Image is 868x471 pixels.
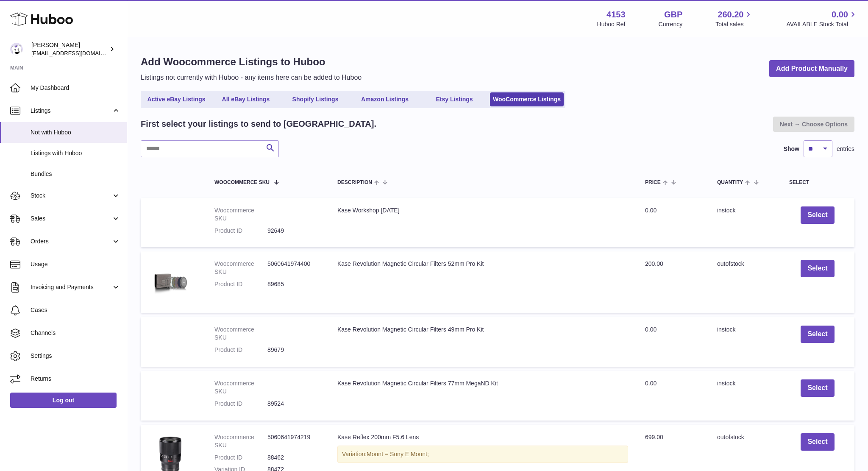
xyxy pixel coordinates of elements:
[801,206,834,224] button: Select
[786,20,858,28] span: AVAILABLE Stock Total
[267,400,320,408] dd: 89524
[31,128,120,137] span: Not with Huboo
[31,192,111,200] span: Stock
[214,180,270,185] span: Woocommerce SKU
[597,20,626,28] div: Huboo Ref
[10,393,117,408] a: Log out
[31,215,111,223] span: Sales
[214,206,267,223] dt: Woocommerce SKU
[149,260,192,302] img: KW_magnetic_pro_nd_kit_01_1920x1920_1920x1920.jpeg
[31,260,120,268] span: Usage
[801,379,834,397] button: Select
[645,380,657,387] span: 0.00
[337,446,628,463] div: Variation:
[31,41,108,57] div: [PERSON_NAME]
[329,371,637,421] td: Kase Revolution Magnetic Circular Filters 77mm MegaND Kit
[490,92,564,106] a: WooCommerce Listings
[214,326,267,342] dt: Woocommerce SKU
[645,180,661,185] span: Price
[832,9,848,20] span: 0.00
[214,400,267,408] dt: Product ID
[31,84,120,92] span: My Dashboard
[801,260,834,277] button: Select
[31,107,111,115] span: Listings
[709,371,781,421] td: instock
[31,306,120,314] span: Cases
[214,433,267,449] dt: Woocommerce SKU
[267,433,320,449] dd: 5060641974219
[784,145,799,153] label: Show
[645,434,663,440] span: 699.00
[329,317,637,367] td: Kase Revolution Magnetic Circular Filters 49mm Pro Kit
[659,20,683,28] div: Currency
[141,118,376,130] h2: First select your listings to send to [GEOGRAPHIC_DATA].
[715,20,753,28] span: Total sales
[10,43,23,56] img: sales@kasefilters.com
[337,180,372,185] span: Description
[214,346,267,354] dt: Product ID
[769,60,854,78] a: Add Product Manually
[367,451,429,457] span: Mount = Sony E Mount;
[801,326,834,343] button: Select
[837,145,854,153] span: entries
[214,454,267,462] dt: Product ID
[267,346,320,354] dd: 89679
[31,237,111,245] span: Orders
[31,50,125,56] span: [EMAIL_ADDRESS][DOMAIN_NAME]
[801,433,834,451] button: Select
[709,317,781,367] td: instock
[718,9,743,20] span: 260.20
[606,9,626,20] strong: 4153
[214,280,267,288] dt: Product ID
[141,73,362,82] p: Listings not currently with Huboo - any items here can be added to Huboo
[786,9,858,28] a: 0.00 AVAILABLE Stock Total
[329,198,637,248] td: Kase Workshop [DATE]
[142,92,210,106] a: Active eBay Listings
[715,9,753,28] a: 260.20 Total sales
[214,379,267,396] dt: Woocommerce SKU
[789,180,846,185] div: Select
[709,198,781,248] td: instock
[281,92,349,106] a: Shopify Listings
[267,280,320,288] dd: 89685
[267,227,320,235] dd: 92649
[212,92,280,106] a: All eBay Listings
[214,227,267,235] dt: Product ID
[214,260,267,276] dt: Woocommerce SKU
[664,9,682,20] strong: GBP
[645,207,657,214] span: 0.00
[420,92,488,106] a: Etsy Listings
[351,92,419,106] a: Amazon Listings
[31,375,120,383] span: Returns
[709,251,781,313] td: outofstock
[31,149,120,157] span: Listings with Huboo
[31,329,120,337] span: Channels
[267,260,320,276] dd: 5060641974400
[267,454,320,462] dd: 88462
[31,352,120,360] span: Settings
[645,326,657,333] span: 0.00
[31,283,111,291] span: Invoicing and Payments
[717,180,743,185] span: Quantity
[645,260,663,267] span: 200.00
[329,251,637,313] td: Kase Revolution Magnetic Circular Filters 52mm Pro Kit
[31,170,120,178] span: Bundles
[141,55,362,69] h1: Add Woocommerce Listings to Huboo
